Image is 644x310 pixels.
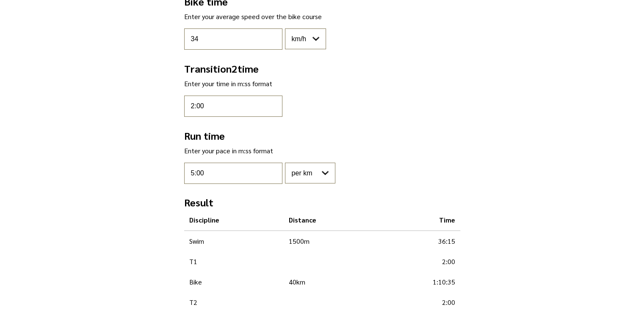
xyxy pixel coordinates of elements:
[184,79,460,89] p: Enter your time in m:ss format
[184,210,284,231] th: Discipline
[184,11,460,22] p: Enter your average speed over the bike course
[184,128,460,143] h2: Run time
[184,231,284,251] td: Swim
[377,251,460,272] td: 2:00
[184,96,282,117] input: Enter your time in m:ss format
[184,61,460,76] h2: Transition 2 time
[377,210,460,231] th: Time
[184,28,282,50] input: Enter your average speed over the bike course
[377,272,460,292] td: 1:10:35
[284,272,377,292] td: 40 km
[184,251,284,272] td: T1
[184,163,282,184] input: Enter your pace in m:ss format
[184,146,460,156] p: Enter your pace in m:ss format
[184,194,460,210] h2: Result
[377,231,460,251] td: 36:15
[184,272,284,292] td: Bike
[284,231,377,251] td: 1500 m
[284,210,377,231] th: Distance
